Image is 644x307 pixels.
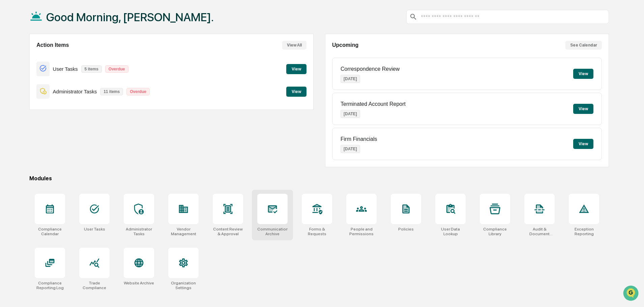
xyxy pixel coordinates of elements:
[286,88,306,94] a: View
[282,41,306,50] button: View All
[7,142,12,147] div: 🔎
[435,227,466,236] div: User Data Lookup
[13,141,42,148] span: Data Lookup
[286,87,306,97] button: View
[565,41,602,50] button: See Calendar
[341,66,400,72] p: Correspondence Review
[524,227,555,236] div: Audit & Document Logs
[115,97,123,105] button: Start new chat
[4,138,45,150] a: 🔎Data Lookup
[332,42,358,48] h2: Upcoming
[13,128,43,135] span: Preclearance
[573,104,593,114] button: View
[341,110,360,118] p: [DATE]
[67,157,82,162] span: Pylon
[35,227,65,236] div: Compliance Calendar
[23,101,85,107] div: We're available if you need us!
[124,281,154,285] div: Website Archive
[29,175,609,182] div: Modules
[341,75,360,83] p: [DATE]
[105,65,128,73] p: Overdue
[398,227,414,232] div: Policies
[168,281,199,290] div: Organization Settings
[7,57,123,68] p: How can we help?
[341,145,360,153] p: [DATE]
[4,125,46,137] a: 🖐️Preclearance
[53,89,97,94] p: Administrator Tasks
[46,125,86,137] a: 🗄️Attestations
[79,281,110,290] div: Trade Compliance
[100,88,123,95] p: 11 items
[302,227,332,236] div: Forms & Requests
[124,227,154,236] div: Administrator Tasks
[341,101,406,107] p: Terminated Account Report
[7,95,19,107] img: 1746055101610-c473b297-6a78-478c-a979-82029cc54cd1
[213,227,243,236] div: Content Review & Approval
[18,74,111,81] input: Clear
[56,128,84,135] span: Attestations
[126,88,150,95] p: Overdue
[7,129,12,134] div: 🖐️
[286,64,306,74] button: View
[81,65,102,73] p: 5 items
[36,42,69,48] h2: Action Items
[48,157,82,162] a: Powered byPylon
[168,227,199,236] div: Vendor Management
[257,227,288,236] div: Communications Archive
[480,227,510,236] div: Compliance Library
[49,129,54,134] div: 🗄️
[46,10,214,24] h1: Good Morning, [PERSON_NAME].
[286,65,306,72] a: View
[84,227,105,232] div: User Tasks
[53,66,78,72] p: User Tasks
[23,95,111,101] div: Start new chat
[346,227,377,236] div: People and Permissions
[569,227,599,236] div: Exception Reporting
[622,285,641,303] iframe: Open customer support
[7,37,20,51] img: Greenboard
[573,69,593,79] button: View
[35,281,65,290] div: Compliance Reporting Log
[573,139,593,149] button: View
[341,136,377,142] p: Firm Financials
